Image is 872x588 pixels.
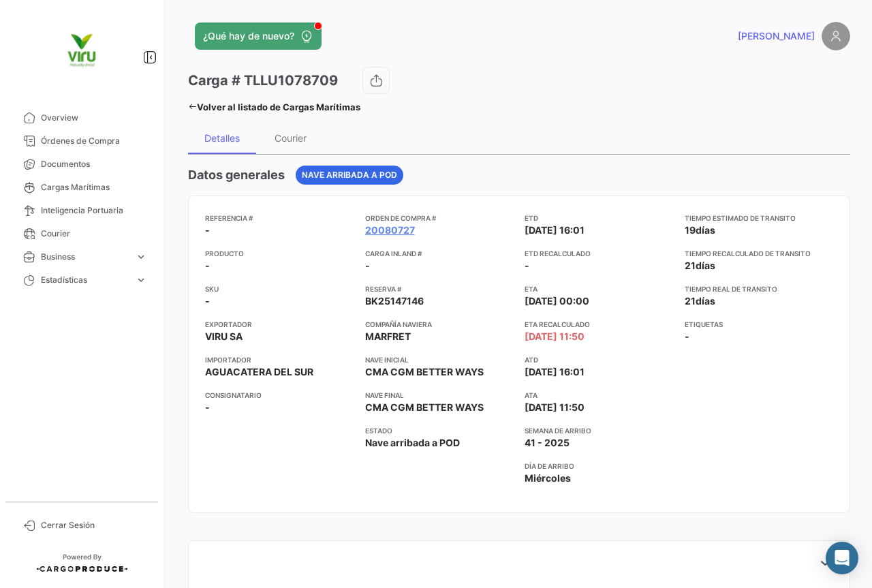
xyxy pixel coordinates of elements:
span: VIRU SA [205,330,243,343]
app-card-info-title: ATD [525,354,674,365]
app-card-info-title: Nave final [365,390,514,401]
span: Documentos [41,158,147,170]
span: 21 [685,295,696,307]
a: Inteligencia Portuaria [11,199,153,222]
img: viru.png [48,16,116,84]
span: 21 [685,260,696,271]
span: - [205,294,210,308]
app-card-info-title: Producto [205,248,354,259]
span: 41 - 2025 [525,436,570,450]
span: días [696,260,715,271]
h4: Datos generales [188,166,285,185]
span: días [696,224,715,236]
app-card-info-title: SKU [205,283,354,294]
app-card-info-title: Etiquetas [685,319,834,330]
span: [DATE] 16:01 [525,365,585,379]
span: Cerrar Sesión [41,519,147,531]
app-card-info-title: Importador [205,354,354,365]
span: [DATE] 11:50 [525,401,585,414]
span: 19 [685,224,696,236]
span: AGUACATERA DEL SUR [205,365,313,379]
a: Volver al listado de Cargas Marítimas [188,97,360,117]
app-card-info-title: Tiempo estimado de transito [685,213,834,223]
span: Miércoles [525,471,571,485]
app-card-info-title: ETD [525,213,674,223]
span: [DATE] 16:01 [525,223,585,237]
app-card-info-title: Compañía naviera [365,319,514,330]
span: Courier [41,228,147,240]
app-card-info-title: Reserva # [365,283,514,294]
app-card-info-title: Estado [365,425,514,436]
a: 20080727 [365,223,415,237]
span: - [525,260,529,271]
app-card-info-title: Carga inland # [365,248,514,259]
span: [DATE] 00:00 [525,294,589,308]
app-card-info-title: Tiempo recalculado de transito [685,248,834,259]
span: - [685,330,689,343]
a: Documentos [11,153,153,176]
app-card-info-title: ETD Recalculado [525,248,674,259]
app-card-info-title: Consignatario [205,390,354,401]
span: Nave arribada a POD [302,169,397,181]
span: CMA CGM BETTER WAYS [365,401,484,414]
span: MARFRET [365,330,411,343]
app-card-info-title: Referencia # [205,213,354,223]
img: placeholder-user.png [822,22,850,50]
app-card-info-title: ETA [525,283,674,294]
app-card-info-title: Orden de Compra # [365,213,514,223]
span: expand_more [135,274,147,286]
span: - [205,223,210,237]
div: Detalles [204,132,240,144]
a: Cargas Marítimas [11,176,153,199]
span: Inteligencia Portuaria [41,204,147,217]
span: días [696,295,715,307]
span: ¿Qué hay de nuevo? [203,29,294,43]
span: Business [41,251,129,263]
a: Courier [11,222,153,245]
app-card-info-title: ETA Recalculado [525,319,674,330]
div: Abrir Intercom Messenger [826,542,858,574]
span: Overview [41,112,147,124]
span: - [205,259,210,273]
app-card-info-title: Exportador [205,319,354,330]
span: [DATE] 11:50 [525,330,585,343]
span: BK25147146 [365,294,424,308]
div: Courier [275,132,307,144]
span: [PERSON_NAME] [738,29,815,43]
app-card-info-title: ATA [525,390,674,401]
h3: Carga # TLLU1078709 [188,71,338,90]
app-card-info-title: Tiempo real de transito [685,283,834,294]
span: - [365,259,370,273]
span: Nave arribada a POD [365,436,460,450]
span: Estadísticas [41,274,129,286]
app-card-info-title: Semana de Arribo [525,425,674,436]
span: expand_more [135,251,147,263]
button: ¿Qué hay de nuevo? [195,22,322,50]
app-card-info-title: Día de Arribo [525,461,674,471]
span: - [205,401,210,414]
span: CMA CGM BETTER WAYS [365,365,484,379]
a: Órdenes de Compra [11,129,153,153]
app-card-info-title: Nave inicial [365,354,514,365]
span: Órdenes de Compra [41,135,147,147]
span: Cargas Marítimas [41,181,147,194]
a: Overview [11,106,153,129]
